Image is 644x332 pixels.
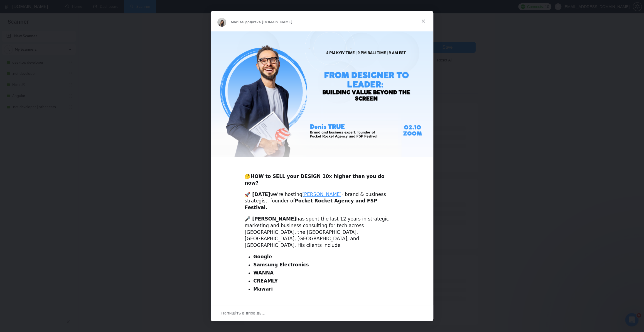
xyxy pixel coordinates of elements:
[211,305,433,321] div: Відкрити бесіду й відповісти
[242,20,292,24] span: з додатка [DOMAIN_NAME]
[245,198,377,210] b: Pocket Rocket Agency and FSP Festival.
[253,262,309,267] b: Samsung Electronics
[253,278,278,284] b: CREAMLY
[245,167,399,186] div: 🤔
[413,11,433,31] span: Закрити
[302,192,341,197] a: [PERSON_NAME]
[253,270,274,276] b: WANNA
[245,191,399,211] div: we’re hosting - brand & business strategist, founder of
[231,20,242,24] span: Mariia
[245,300,390,313] b: IT, Fashion Tech, Telecom, Transport, and Retail
[253,254,272,259] b: Google
[221,309,266,317] span: Напишіть відповідь…
[245,216,399,249] div: has spent the last 12 years in strategic marketing and business consulting for tech across [GEOGR...
[245,174,384,186] b: HOW to SELL your DESIGN 10x higher than you do now?
[245,192,270,197] b: 🚀 [DATE]
[245,300,399,320] div: He helps startups in build brands that win markets, close rounds, and attract the right people.
[217,18,226,27] img: Profile image for Mariia
[253,286,273,292] b: Mawari
[245,216,296,222] b: 🎤 [PERSON_NAME]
